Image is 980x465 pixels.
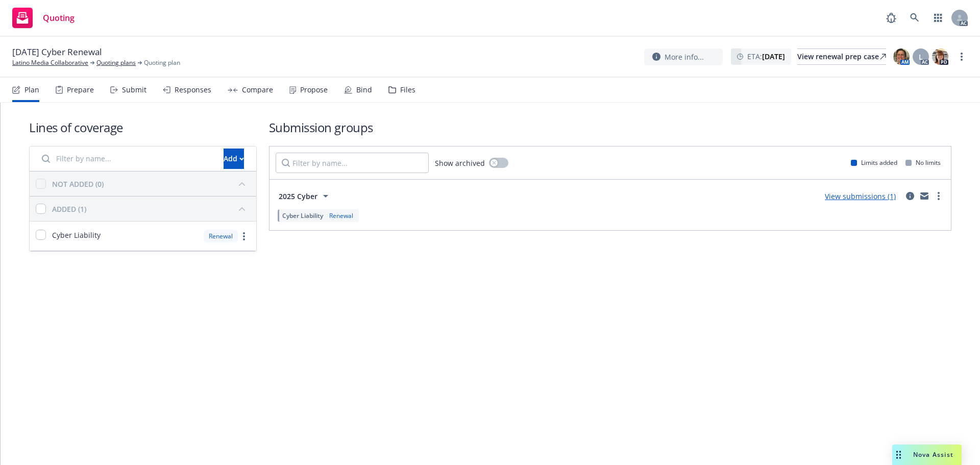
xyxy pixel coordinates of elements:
a: more [955,51,968,63]
div: Plan [24,86,39,94]
div: Add [224,149,244,168]
button: ADDED (1) [52,201,250,217]
span: L [919,52,923,62]
a: Latino Media Collaborative [12,58,88,67]
span: Quoting [43,14,75,22]
div: Renewal [204,230,238,242]
a: circleInformation [904,190,916,202]
span: ETA : [747,51,785,62]
button: More info... [644,48,723,65]
h1: Submission groups [269,119,951,136]
a: View submissions (1) [825,191,896,201]
a: Report a Bug [881,8,901,28]
button: Nova Assist [892,445,962,465]
div: No limits [905,158,941,167]
a: more [933,190,945,202]
a: Quoting plans [96,58,136,67]
a: more [238,230,250,242]
div: ADDED (1) [52,204,86,214]
span: Quoting plan [144,58,180,67]
a: mail [918,190,930,202]
strong: [DATE] [762,52,785,61]
div: NOT ADDED (0) [52,179,104,189]
div: Prepare [67,86,94,94]
button: NOT ADDED (0) [52,176,250,192]
span: 2025 Cyber [279,191,317,202]
div: Propose [300,86,328,94]
a: Switch app [928,8,948,28]
img: photo [893,48,910,65]
div: Drag to move [892,445,905,465]
div: Submit [122,86,146,94]
div: Limits added [851,158,897,167]
button: Add [224,149,244,169]
span: Cyber Liability [282,211,323,220]
div: Responses [175,86,211,94]
span: Show archived [435,158,485,168]
input: Filter by name... [36,149,217,169]
span: [DATE] Cyber Renewal [12,46,102,58]
button: 2025 Cyber [276,186,335,206]
a: Search [904,8,925,28]
h1: Lines of coverage [29,119,257,136]
div: Compare [242,86,273,94]
div: Bind [356,86,372,94]
img: photo [932,48,948,65]
span: Nova Assist [913,450,953,459]
span: More info... [665,52,704,62]
a: View renewal prep case [797,48,886,65]
div: Files [400,86,415,94]
input: Filter by name... [276,153,429,173]
span: Cyber Liability [52,230,101,240]
a: Quoting [8,4,79,32]
div: Renewal [327,211,355,220]
div: View renewal prep case [797,49,886,64]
